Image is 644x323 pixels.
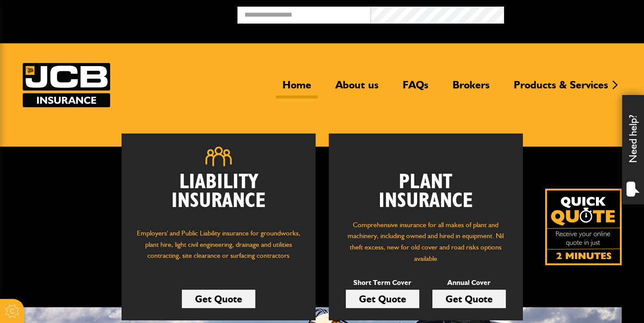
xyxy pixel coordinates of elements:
button: Broker Login [504,7,637,20]
a: JCB Insurance Services [23,63,110,107]
a: Get Quote [346,290,419,308]
img: Quick Quote [545,189,622,265]
p: Annual Cover [432,277,506,288]
h2: Plant Insurance [342,173,510,211]
a: Get Quote [432,290,506,308]
p: Short Term Cover [346,277,419,288]
a: Products & Services [507,78,615,98]
p: Employers' and Public Liability insurance for groundworks, plant hire, light civil engineering, d... [135,228,303,270]
img: JCB Insurance Services logo [23,63,110,107]
a: Get Quote [182,290,255,308]
div: Need help? [622,95,644,204]
a: Get your insurance quote isn just 2-minutes [545,189,622,265]
a: About us [329,78,385,98]
p: Comprehensive insurance for all makes of plant and machinery, including owned and hired in equipm... [342,219,510,264]
h2: Liability Insurance [135,173,303,219]
a: Home [276,78,318,98]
